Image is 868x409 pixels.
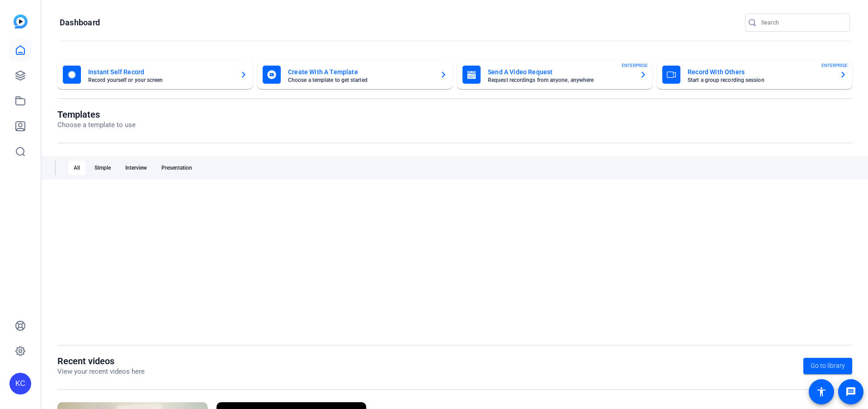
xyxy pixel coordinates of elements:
[257,60,453,89] button: Create With A TemplateChoose a template to get started
[803,358,852,374] a: Go to library
[57,120,136,130] p: Choose a template to use
[657,60,852,89] button: Record With OthersStart a group recording sessionENTERPRISE
[457,60,652,89] button: Send A Video RequestRequest recordings from anyone, anywhereENTERPRISE
[88,67,233,77] mat-card-title: Instant Self Record
[761,17,843,28] input: Search
[288,67,433,77] mat-card-title: Create With A Template
[156,161,198,175] div: Presentation
[89,161,116,175] div: Simple
[488,77,632,83] mat-card-subtitle: Request recordings from anyone, anywhere
[816,386,827,397] mat-icon: accessibility
[688,67,832,77] mat-card-title: Record With Others
[57,109,136,120] h1: Templates
[821,62,848,69] span: ENTERPRISE
[68,161,85,175] div: All
[488,67,632,77] mat-card-title: Send A Video Request
[9,373,31,395] div: KC
[622,62,648,69] span: ENTERPRISE
[57,356,145,366] h1: Recent videos
[120,161,152,175] div: Interview
[88,77,233,83] mat-card-subtitle: Record yourself or your screen
[57,60,253,89] button: Instant Self RecordRecord yourself or your screen
[688,77,832,83] mat-card-subtitle: Start a group recording session
[60,17,100,28] h1: Dashboard
[845,386,856,397] mat-icon: message
[57,366,145,377] p: View your recent videos here
[288,77,433,83] mat-card-subtitle: Choose a template to get started
[811,361,845,371] span: Go to library
[14,14,28,29] img: blue-gradient.svg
